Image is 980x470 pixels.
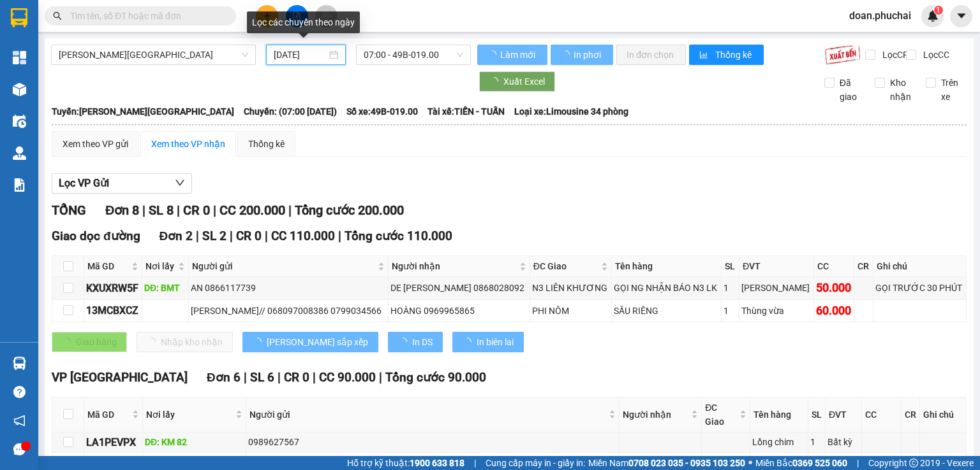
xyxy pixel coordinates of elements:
span: CC 200.000 [219,203,285,218]
span: Người gửi [192,259,375,273]
div: Bất kỳ [828,435,859,449]
span: Tài xế: TIẾN - TUẤN [427,104,505,118]
div: 1 [724,281,737,295]
span: Cung cấp máy in - giấy in: [486,456,585,470]
span: 1 [936,6,940,15]
img: warehouse-icon [13,115,26,128]
div: 50.000 [816,279,852,297]
div: Thùng vừa [741,304,812,318]
span: Giao dọc đường [52,229,140,243]
span: Chuyến: (07:00 [DATE]) [244,104,337,118]
span: SL 2 [202,229,226,243]
div: PHI NÔM [532,304,609,318]
span: | [313,370,316,385]
div: Xem theo VP gửi [63,137,128,151]
span: Đơn 6 [207,370,241,385]
span: Loại xe: Limousine 34 phòng [514,104,628,118]
div: [PERSON_NAME] [741,281,812,295]
th: Tên hàng [750,397,808,432]
span: Xuất Excel [503,75,545,89]
span: copyright [909,459,918,467]
img: icon-new-feature [927,10,939,22]
img: dashboard-icon [13,51,26,64]
span: loading [253,338,267,346]
span: Nơi lấy [146,408,233,422]
button: plus [256,5,278,27]
span: notification [13,415,26,427]
span: Người gửi [249,408,606,422]
button: aim [315,5,338,27]
div: HOÀNG 0969965865 [390,304,528,318]
span: VP [GEOGRAPHIC_DATA] [52,370,188,385]
div: SẦU RIÊNG [614,304,720,318]
div: Thống kê [248,137,285,151]
span: Người nhận [392,259,517,273]
span: | [142,203,145,218]
span: Đã giao [835,76,866,104]
div: DĐ: Chưkpo [145,455,244,469]
button: Xuất Excel [479,71,555,92]
div: 60.000 [816,302,852,320]
div: Lồng chim [752,435,806,449]
div: Bất kỳ [828,455,859,469]
div: [PERSON_NAME]// 068097008386 0799034566 [191,304,386,318]
div: DE [PERSON_NAME] 0868028092 [390,281,528,295]
button: bar-chartThống kê [689,45,764,65]
img: warehouse-icon [13,357,26,370]
span: Lọc VP Gửi [59,175,109,191]
span: CR 0 [284,370,309,385]
span: doan.phuchai [839,8,921,24]
span: | [379,370,382,385]
button: Làm mới [477,45,547,65]
span: Đơn 8 [105,203,139,218]
span: down [175,178,185,188]
div: DĐ: BMT [144,281,186,295]
span: TỔNG [52,203,86,218]
div: Xem theo VP nhận [151,137,225,151]
span: | [213,203,216,218]
div: GỌI TRƯỚC 30 PHÚT [875,281,964,295]
span: Lọc CC [918,48,951,62]
span: [PERSON_NAME] sắp xếp [267,335,368,349]
div: DĐ: KM 82 [145,435,244,449]
span: 07:00 - 49B-019.00 [364,45,464,64]
span: Miền Bắc [755,456,847,470]
span: SL 8 [149,203,174,218]
span: CR 0 [183,203,210,218]
th: ĐVT [739,256,814,277]
strong: 1900 633 818 [410,458,464,468]
img: 9k= [824,45,861,65]
th: CR [902,397,920,432]
button: Lọc VP Gửi [52,173,192,194]
div: GỌI NG NHẬN BÁO N3 LK [614,281,720,295]
th: Ghi chú [920,397,967,432]
input: 15/10/2025 [274,48,326,62]
button: file-add [286,5,308,27]
div: 1 [810,455,823,469]
span: SL 6 [250,370,274,385]
span: | [230,229,233,243]
input: Tìm tên, số ĐT hoặc mã đơn [70,9,221,23]
td: KXUXRW5F [84,277,142,299]
th: Ghi chú [873,256,967,277]
button: Giao hàng [52,332,127,352]
div: 0989627567 [248,435,617,449]
span: ĐC Giao [705,401,737,429]
th: CR [854,256,873,277]
button: In biên lai [452,332,524,352]
div: 1 [724,304,737,318]
span: In biên lai [477,335,514,349]
span: | [244,370,247,385]
div: LA1PEVPX [86,434,140,450]
button: [PERSON_NAME] sắp xếp [242,332,378,352]
span: Mã GD [87,408,130,422]
th: Tên hàng [612,256,722,277]
span: loading [487,50,498,59]
img: solution-icon [13,178,26,192]
strong: 0369 525 060 [792,458,847,468]
span: Lọc CR [877,48,910,62]
div: Lọc các chuyến theo ngày [247,11,360,33]
th: CC [862,397,902,432]
span: caret-down [956,10,967,22]
span: | [196,229,199,243]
